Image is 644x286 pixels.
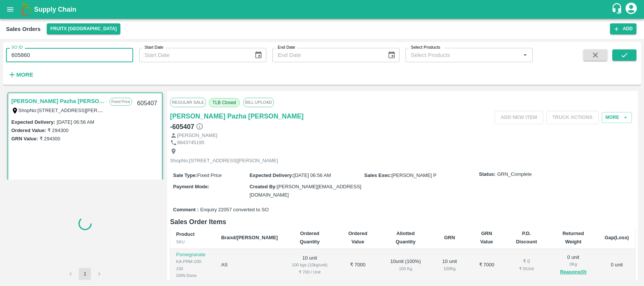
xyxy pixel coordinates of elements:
[173,172,197,178] label: Sale Type :
[392,172,437,178] span: [PERSON_NAME] P
[408,50,518,60] input: Select Products
[251,48,266,62] button: Choose date
[34,6,76,13] b: Supply Chain
[497,171,532,178] span: GRN_Complete
[18,107,126,113] label: ShopNo:[STREET_ADDRESS][PERSON_NAME]
[605,235,629,240] b: Gap(Loss)
[396,231,416,244] b: Allotted Quantity
[209,98,240,107] span: TLB Closed
[468,249,505,282] td: ₹ 7000
[554,254,592,277] div: 0 unit
[57,119,94,125] label: [DATE] 06:56 AM
[511,258,542,265] div: ₹ 0
[364,172,392,178] label: Sales Exec :
[144,45,163,51] label: Start Date
[132,95,161,112] div: 605407
[563,231,584,244] b: Returned Weight
[177,132,217,139] p: [PERSON_NAME]
[437,265,462,272] div: 100 Kg
[170,98,206,107] span: Regular Sale
[384,48,399,62] button: Choose date
[284,249,335,282] td: 10 unit
[6,48,133,62] input: Enter SO ID
[249,184,277,189] label: Created By :
[11,128,46,133] label: Ordered Value:
[624,2,638,17] div: account of current user
[79,268,91,280] button: page 1
[200,206,269,214] span: Enquiry 22057 converted to SO
[11,96,106,106] a: [PERSON_NAME] Pazha [PERSON_NAME]
[40,136,60,141] label: ₹ 294300
[173,206,199,214] label: Comment :
[215,249,284,282] td: AS
[290,261,329,268] div: 100 kgs (10kg/unit)
[272,48,381,62] input: End Date
[386,258,425,272] div: 10 unit ( 100 %)
[511,265,542,272] div: ₹ 0 / Unit
[170,217,635,227] h6: Sales Order Items
[109,98,132,106] p: Fixed Price
[176,272,209,279] div: GRN Done
[411,45,440,51] label: Select Products
[610,23,636,34] button: Add
[197,172,222,178] span: Fixed Price
[176,258,209,272] div: KA-PRM-100-150
[480,231,493,244] b: GRN Value
[444,235,455,240] b: GRN
[139,48,248,62] input: Start Date
[16,72,33,78] strong: More
[176,231,195,237] b: Product
[278,45,295,51] label: End Date
[554,261,592,268] div: 0 Kg
[554,268,592,277] button: Reasons(0)
[170,121,203,132] h6: - 605407
[249,184,361,198] span: [PERSON_NAME][EMAIL_ADDRESS][DOMAIN_NAME]
[599,249,635,282] td: 0 unit
[221,235,278,240] b: Brand/[PERSON_NAME]
[243,98,274,107] span: Bill Upload
[11,136,38,141] label: GRN Value:
[520,50,530,60] button: Open
[63,268,106,280] nav: pagination navigation
[177,139,204,146] p: 9843745195
[34,4,611,15] a: Supply Chain
[173,184,209,189] label: Payment Mode :
[294,172,331,178] span: [DATE] 06:56 AM
[19,2,34,17] img: logo
[47,23,121,34] button: Select DC
[249,172,293,178] label: Expected Delivery :
[335,249,380,282] td: ₹ 7000
[386,265,425,272] div: 100 Kg
[6,24,41,34] div: Sales Orders
[348,231,367,244] b: Ordered Value
[479,171,496,178] label: Status:
[170,157,278,165] p: ShopNo:[STREET_ADDRESS][PERSON_NAME]
[611,3,624,16] div: customer-support
[176,251,209,258] p: Pomegranate
[176,238,209,245] div: SKU
[6,68,35,81] button: More
[300,231,320,244] b: Ordered Quantity
[11,119,55,125] label: Expected Delivery :
[437,258,462,272] div: 10 unit
[170,111,304,121] a: [PERSON_NAME] Pazha [PERSON_NAME]
[602,112,632,123] button: More
[2,1,19,18] button: open drawer
[48,128,68,133] label: ₹ 294300
[11,45,23,51] label: SO ID
[290,269,329,275] div: ₹ 700 / Unit
[516,231,537,244] b: P.D. Discount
